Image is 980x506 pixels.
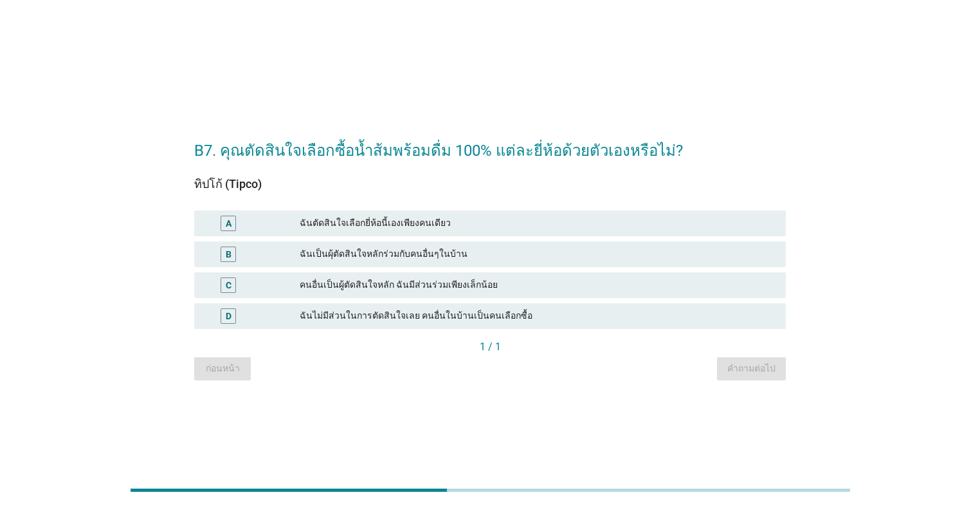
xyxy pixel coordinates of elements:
[226,216,231,230] div: A
[194,339,786,355] div: 1 / 1
[226,247,231,261] div: B
[226,278,231,292] div: C
[194,126,786,162] h2: B7. คุณตัดสินใจเลือกซื้อน้ำส้มพร้อมดื่ม 100% แต่ละยี่ห้อด้วยตัวเองหรือไม่?
[300,216,776,231] div: ฉันตัดสินใจเลือกยี่ห้อนี้เองเพียงคนเดียว
[194,175,786,192] div: ทิปโก้ (Tipco)
[226,309,231,323] div: D
[300,308,776,324] div: ฉันไม่มีส่วนในการตัดสินใจเลย คนอื่นในบ้านเป็นคนเลือกซื้อ
[300,247,776,262] div: ฉันเป็นผุ้ตัดสินใจหลักร่วมกับคนอื่นๆในบ้าน
[300,277,776,293] div: คนอื่นเป็นผู้ตัดสินใจหลัก ฉันมีส่วนร่วมเพียงเล็กน้อย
